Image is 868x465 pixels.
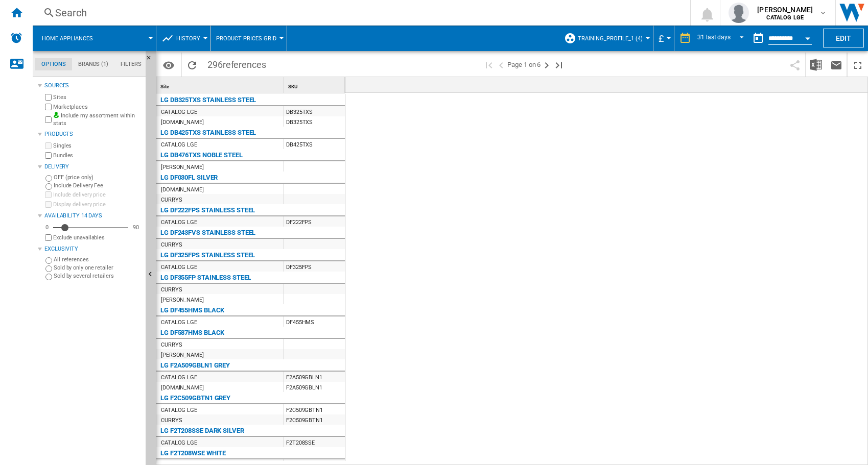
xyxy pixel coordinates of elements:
md-menu: Currency [653,26,674,51]
b: CATALOG LGE [766,14,804,21]
input: Sites [45,94,52,101]
img: profile.jpg [729,3,749,23]
div: CURRYS [161,240,182,250]
button: Send this report by email [826,53,847,77]
input: Display delivery price [45,201,52,208]
div: LG DB325TXS STAINLESS STEEL [160,94,256,106]
span: [PERSON_NAME] [757,5,813,15]
div: DF455HMS [284,316,345,327]
div: F2A509GBLN1 [284,382,345,392]
button: History [176,26,205,51]
span: SKU [288,84,298,89]
div: [DOMAIN_NAME] [161,117,204,128]
input: All references [45,257,52,264]
div: F2T208SSE [284,437,345,447]
input: Marketplaces [45,104,52,110]
button: Edit [823,29,864,47]
div: [DOMAIN_NAME] [161,185,204,195]
div: Sort None [158,77,284,93]
button: Open calendar [799,28,817,46]
button: £ [659,26,669,51]
span: Training_Profile_1 (4) [578,35,643,42]
div: DB325TXS [284,106,345,116]
label: Display delivery price [53,201,142,208]
button: Options [158,56,179,74]
div: [PERSON_NAME] [161,162,204,173]
input: Sold by several retailers [45,274,52,280]
span: Page 1 on 6 [507,53,541,77]
span: Home appliances [42,35,93,42]
div: DB425TXS [284,139,345,149]
div: LG F2A509GBLN1 GREY [160,359,230,372]
div: Home appliances [38,26,151,51]
button: Maximize [848,53,868,77]
button: Home appliances [42,26,103,51]
div: DF325FPS [284,261,345,272]
div: 31 last days [697,34,731,41]
div: LG DF243FVS STAINLESS STEEL [160,227,255,239]
div: CATALOG LGE [161,438,197,448]
button: >Previous page [495,53,507,77]
button: Share this bookmark with others [785,53,805,77]
label: OFF (price only) [54,174,142,181]
div: CATALOG LGE [161,373,197,383]
div: Site Sort None [158,77,284,93]
input: Include delivery price [45,191,52,198]
span: History [176,35,200,42]
span: Product prices grid [216,35,276,42]
div: Products [44,130,142,138]
div: [PERSON_NAME] [161,295,204,305]
div: LG DB425TXS STAINLESS STEEL [160,127,256,139]
div: LG F2T208WSE WHITE [160,447,226,459]
div: 90 [130,224,142,231]
div: CATALOG LGE [161,217,197,228]
button: Last page [553,53,565,77]
div: CURRYS [161,415,182,426]
input: Bundles [45,152,52,159]
md-slider: Availability [53,223,128,233]
input: Include my assortment within stats [45,113,52,126]
div: SKU Sort None [286,77,345,93]
div: Availability 14 Days [44,212,142,220]
md-select: REPORTS.WIZARD.STEPS.REPORT.STEPS.REPORT_OPTIONS.PERIOD: 31 last days [696,30,748,47]
span: references [223,59,266,70]
button: Training_Profile_1 (4) [578,26,648,51]
img: excel-24x24.png [810,59,822,71]
md-tab-item: Filters [114,58,148,70]
div: CATALOG LGE [161,140,197,150]
div: Exclusivity [44,245,142,253]
span: 296 [202,53,271,74]
button: md-calendar [748,28,768,48]
div: Search [55,6,664,20]
div: [PERSON_NAME] [161,350,204,360]
div: LG F2C509GBTN1 GREY [160,392,230,404]
label: Include delivery price [53,191,142,199]
button: Reload [182,53,202,77]
button: First page [483,53,495,77]
label: Bundles [53,152,142,159]
div: CATALOG LGE [161,107,197,117]
div: CURRYS [161,195,182,205]
div: CURRYS [161,340,182,350]
div: Training_Profile_1 (4) [564,26,648,51]
div: F2A509GBLN1 [284,372,345,382]
div: History [161,26,205,51]
input: Display delivery price [45,234,52,241]
div: CATALOG LGE [161,405,197,415]
input: Include Delivery Fee [45,183,52,190]
div: [DOMAIN_NAME] [161,383,204,393]
div: LG DF222FPS STAINLESS STEEL [160,204,255,216]
div: Product prices grid [216,26,281,51]
div: Sources [44,82,142,90]
label: Sold by only one retailer [54,264,142,272]
input: Singles [45,142,52,149]
span: Site [160,84,169,89]
div: F2C509GBTN1 [284,414,345,425]
button: Next page [541,53,553,77]
div: CURRYS [161,285,182,295]
div: 0 [43,224,51,231]
div: LG DF030FL SILVER [160,172,218,184]
label: Include Delivery Fee [54,182,142,189]
div: LG DF455HMS BLACK [160,304,224,316]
